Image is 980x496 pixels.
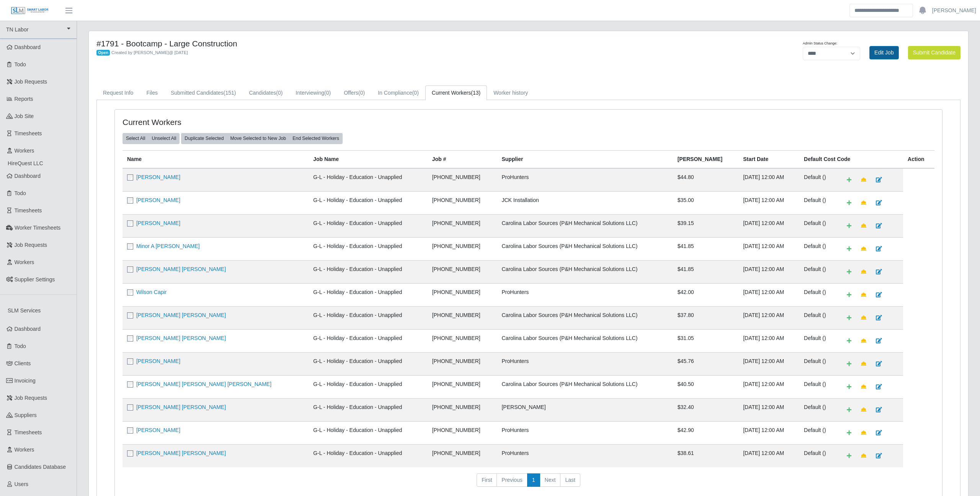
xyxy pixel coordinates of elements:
[856,311,871,325] a: Make Team Lead
[111,50,188,55] span: Created by [PERSON_NAME] @ [DATE]
[673,444,738,467] td: $38.61
[856,426,871,440] a: Make Team Lead
[799,191,837,214] td: Default ()
[738,398,799,421] td: [DATE] 12:00 AM
[122,150,309,168] th: Name
[856,449,871,463] a: Make Team Lead
[309,375,427,398] td: G-L - Holiday - Education - Unapplied
[227,133,289,144] button: Move Selected to New Job
[738,168,799,192] td: [DATE] 12:00 AM
[136,404,226,410] a: [PERSON_NAME] [PERSON_NAME]
[842,403,856,417] a: Add Default Cost Code
[842,265,856,279] a: Add Default Cost Code
[842,311,856,325] a: Add Default Cost Code
[673,283,738,306] td: $42.00
[799,150,903,168] th: Default Cost Code
[842,173,856,187] a: Add Default Cost Code
[136,243,200,249] a: Minor A [PERSON_NAME]
[428,329,497,352] td: [PHONE_NUMBER]
[289,85,337,100] a: Interviewing
[497,191,673,214] td: JCK Installation
[497,398,673,421] td: [PERSON_NAME]
[497,375,673,398] td: Carolina Labor Sources (P&H Mechanical Solutions LLC)
[738,237,799,260] td: [DATE] 12:00 AM
[799,237,837,260] td: Default ()
[309,306,427,329] td: G-L - Holiday - Education - Unapplied
[309,329,427,352] td: G-L - Holiday - Education - Unapplied
[136,289,167,295] a: Wilson Capir
[15,276,55,282] span: Supplier Settings
[428,444,497,467] td: [PHONE_NUMBER]
[842,357,856,371] a: Add Default Cost Code
[371,85,425,100] a: In Compliance
[428,150,497,168] th: Job #
[842,334,856,348] a: Add Default Cost Code
[738,444,799,467] td: [DATE] 12:00 AM
[136,312,226,318] a: [PERSON_NAME] [PERSON_NAME]
[15,343,26,349] span: Todo
[428,306,497,329] td: [PHONE_NUMBER]
[856,357,871,371] a: Make Team Lead
[136,174,180,180] a: [PERSON_NAME]
[96,50,110,56] span: Open
[309,191,427,214] td: G-L - Holiday - Education - Unapplied
[673,421,738,444] td: $42.90
[856,219,871,233] a: Make Team Lead
[289,133,343,144] button: End Selected Workers
[849,4,913,17] input: Search
[497,214,673,237] td: Carolina Labor Sources (P&H Mechanical Solutions LLC)
[932,7,976,15] a: [PERSON_NAME]
[673,398,738,421] td: $32.40
[497,444,673,467] td: ProHunters
[799,421,837,444] td: Default ()
[15,44,41,50] span: Dashboard
[856,173,871,187] a: Make Team Lead
[324,90,331,96] span: (0)
[425,85,487,100] a: Current Workers
[497,306,673,329] td: Carolina Labor Sources (P&H Mechanical Solutions LLC)
[358,90,365,96] span: (0)
[309,398,427,421] td: G-L - Holiday - Education - Unapplied
[15,190,26,196] span: Todo
[15,360,31,366] span: Clients
[309,214,427,237] td: G-L - Holiday - Education - Unapplied
[673,191,738,214] td: $35.00
[428,352,497,375] td: [PHONE_NUMBER]
[428,237,497,260] td: [PHONE_NUMBER]
[673,150,738,168] th: [PERSON_NAME]
[856,288,871,302] a: Make Team Lead
[15,96,33,102] span: Reports
[738,283,799,306] td: [DATE] 12:00 AM
[869,46,899,59] a: Edit Job
[181,133,227,144] button: Duplicate Selected
[738,375,799,398] td: [DATE] 12:00 AM
[15,79,47,85] span: Job Requests
[136,427,180,433] a: [PERSON_NAME]
[856,242,871,256] a: Make Team Lead
[738,150,799,168] th: Start Date
[8,307,41,314] span: SLM Services
[122,133,180,144] div: bulk actions
[11,7,49,15] img: SLM Logo
[428,375,497,398] td: [PHONE_NUMBER]
[15,242,47,248] span: Job Requests
[136,220,180,226] a: [PERSON_NAME]
[242,85,289,100] a: Candidates
[224,90,236,96] span: (151)
[122,473,934,493] nav: pagination
[803,41,837,46] label: Admin Status Change:
[309,150,427,168] th: Job Name
[309,421,427,444] td: G-L - Holiday - Education - Unapplied
[799,283,837,306] td: Default ()
[428,214,497,237] td: [PHONE_NUMBER]
[428,191,497,214] td: [PHONE_NUMBER]
[140,85,164,100] a: Files
[8,160,43,166] span: HireQuest LLC
[471,90,480,96] span: (13)
[148,133,180,144] button: Unselect All
[15,412,37,418] span: Suppliers
[122,117,454,127] h4: Current Workers
[15,130,42,136] span: Timesheets
[856,265,871,279] a: Make Team Lead
[673,375,738,398] td: $40.50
